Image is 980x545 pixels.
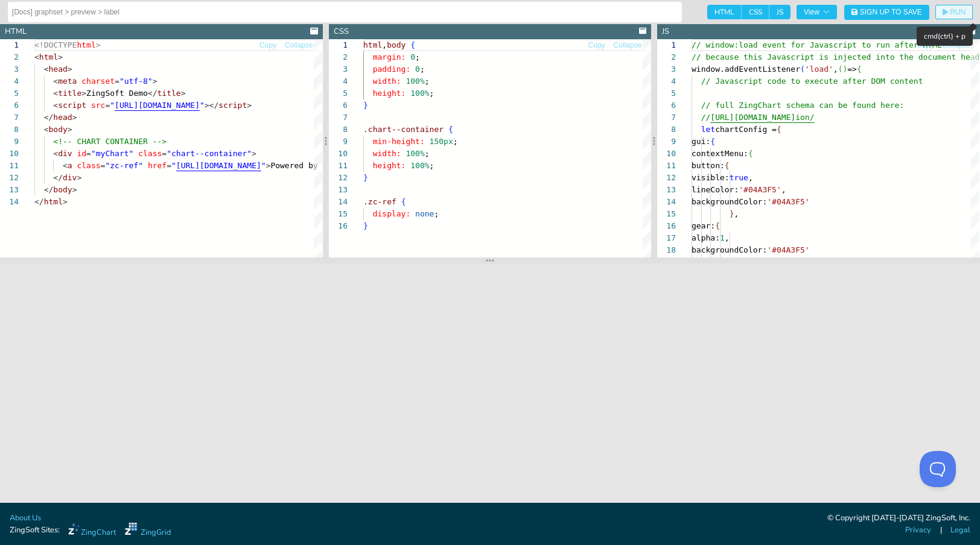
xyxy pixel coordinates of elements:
[329,124,348,136] div: 8
[34,197,44,206] span: </
[363,197,396,206] span: .zc-ref
[270,161,384,170] span: Powered by [PERSON_NAME]
[434,209,439,218] span: ;
[701,77,923,86] span: // Javascript code to execute after DOM content
[148,89,157,98] span: </
[415,65,420,74] span: 0
[429,89,434,98] span: ;
[53,149,58,158] span: <
[406,149,424,158] span: 100%
[796,113,815,122] span: ion/
[329,136,348,148] div: 9
[167,161,171,170] span: =
[410,52,415,61] span: 0
[424,77,429,86] span: ;
[662,26,669,37] div: JS
[424,149,429,158] span: ;
[781,185,786,194] span: ,
[68,125,72,134] span: >
[692,52,927,61] span: // because this Javascript is injected into the do
[768,245,810,254] span: '#04A3F5'
[10,525,60,536] span: ZingSoft Sites:
[329,208,348,220] div: 15
[34,52,39,61] span: <
[44,113,54,122] span: </
[410,161,429,170] span: 100%
[68,161,72,170] span: a
[917,42,934,49] span: Copy
[153,77,157,86] span: >
[329,196,348,208] div: 14
[44,65,49,74] span: <
[266,161,271,170] span: >
[53,89,58,98] span: <
[805,65,833,74] span: 'load'
[285,42,313,49] span: Collapse
[115,77,119,86] span: =
[58,149,72,158] span: div
[12,2,678,22] input: Untitled Demo
[68,65,72,74] span: >
[259,40,277,51] button: Copy
[701,101,905,110] span: // full ZingChart schema can be found here:
[720,233,725,242] span: 1
[692,173,730,182] span: visible:
[58,52,63,61] span: >
[657,51,676,63] div: 2
[734,209,739,218] span: ,
[181,89,186,98] span: >
[701,125,715,134] span: let
[329,172,348,184] div: 12
[769,5,791,19] span: JS
[58,89,81,98] span: title
[329,148,348,160] div: 10
[692,185,739,194] span: lineColor:
[329,39,348,51] div: 1
[935,5,973,19] button: RUN
[162,149,167,158] span: =
[857,65,862,74] span: {
[692,233,720,242] span: alpha:
[711,113,796,122] span: [URL][DOMAIN_NAME]
[768,197,810,206] span: '#04A3F5'
[329,160,348,172] div: 11
[657,196,676,208] div: 14
[372,89,406,98] span: height:
[657,112,676,124] div: 7
[453,137,457,146] span: ;
[72,113,77,122] span: >
[86,149,91,158] span: =
[372,209,410,218] span: display:
[657,148,676,160] div: 10
[372,161,406,170] span: height:
[410,40,415,49] span: {
[692,161,725,170] span: button:
[614,42,642,49] span: Collapse
[363,221,368,230] span: }
[105,161,143,170] span: "zc-ref"
[657,75,676,87] div: 4
[924,31,966,41] span: cmd(ctrl) + p
[34,40,77,49] span: <!DOCTYPE
[657,124,676,136] div: 8
[429,137,453,146] span: 150px
[657,63,676,75] div: 3
[53,113,72,122] span: head
[48,125,67,134] span: body
[942,42,970,49] span: Collapse
[10,512,41,524] a: About Us
[833,65,838,74] span: ,
[372,77,401,86] span: width:
[63,173,77,182] span: div
[44,125,49,134] span: <
[657,99,676,112] div: 6
[91,149,133,158] span: "myChart"
[739,185,781,194] span: '#04A3F5'
[157,89,181,98] span: title
[77,173,81,182] span: >
[950,8,966,16] span: RUN
[657,256,676,268] div: 19
[77,149,86,158] span: id
[406,77,424,86] span: 100%
[843,65,848,74] span: )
